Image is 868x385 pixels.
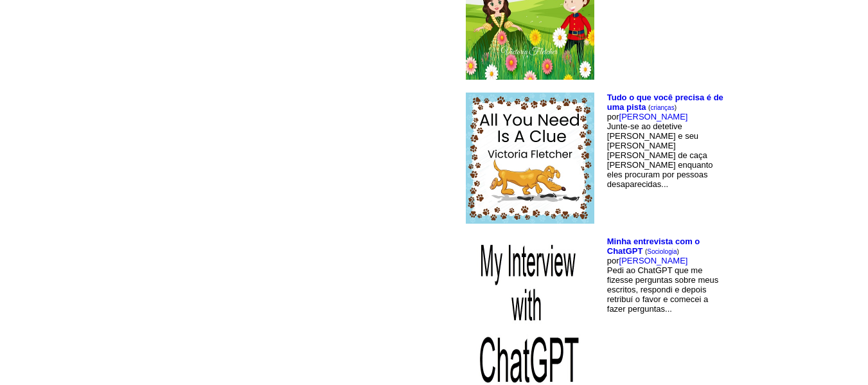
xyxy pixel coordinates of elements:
img: 80682.jpg [466,93,594,224]
font: ( [645,248,647,255]
font: ( [648,104,650,111]
font: ) [675,104,677,111]
font: ) [677,248,679,255]
font: por [607,256,619,265]
font: por [607,112,619,121]
font: Pedi ao ChatGPT que me fizesse perguntas sobre meus escritos, respondi e depois retribuí o favor ... [607,265,718,314]
a: [PERSON_NAME] [619,112,688,121]
a: [PERSON_NAME] [619,256,688,265]
font: Junte-se ao detetive [PERSON_NAME] e seu [PERSON_NAME] [PERSON_NAME] de caça [PERSON_NAME] enquan... [607,121,713,189]
a: Minha entrevista com o ChatGPT [607,237,700,256]
a: Sociologia [647,248,677,255]
a: crianças [650,104,674,111]
a: Tudo o que você precisa é de uma pista [607,93,723,112]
